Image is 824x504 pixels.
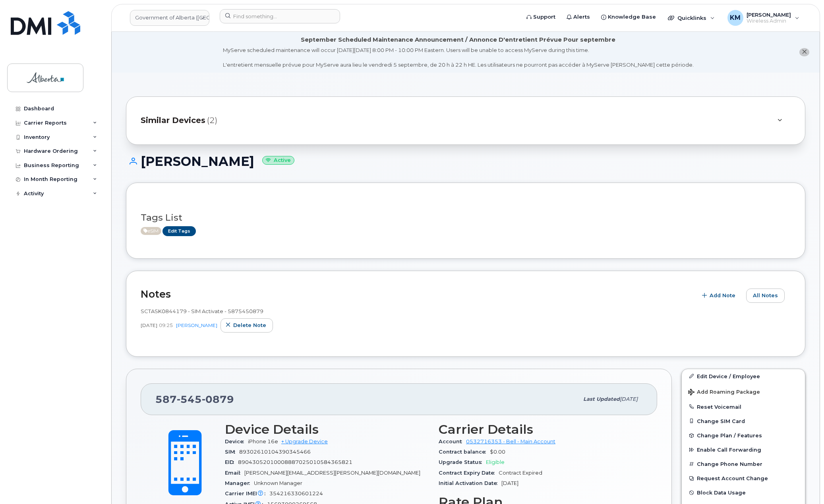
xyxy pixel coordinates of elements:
[248,439,278,444] span: iPhone 16e
[710,292,735,299] span: Add Note
[682,414,805,428] button: Change SIM Card
[141,115,205,126] span: Similar Devices
[682,471,805,485] button: Request Account Change
[225,449,239,455] span: SIM
[162,226,196,236] a: Edit Tags
[439,422,643,437] h3: Carrier Details
[799,48,809,56] button: close notification
[439,480,501,486] span: Initial Activation Date
[244,470,420,476] span: [PERSON_NAME][EMAIL_ADDRESS][PERSON_NAME][DOMAIN_NAME]
[269,491,323,496] span: 354216330601224
[583,396,620,402] span: Last updated
[439,449,490,455] span: Contract balance
[177,393,202,405] span: 545
[141,288,693,300] h2: Notes
[141,308,263,314] span: SCTASK0844179 - SIM Activate - 5875450879
[682,457,805,471] button: Change Phone Number
[176,322,217,328] a: [PERSON_NAME]
[225,439,248,444] span: Device
[225,491,269,496] span: Carrier IMEI
[223,46,694,69] div: MyServe scheduled maintenance will occur [DATE][DATE] 8:00 PM - 10:00 PM Eastern. Users will be u...
[682,383,805,400] button: Add Roaming Package
[490,449,505,455] span: $0.00
[262,156,294,165] small: Active
[746,289,785,303] button: All Notes
[254,480,302,486] span: Unknown Manager
[221,318,273,333] button: Delete note
[233,321,266,329] span: Delete note
[682,400,805,414] button: Reset Voicemail
[126,154,805,168] h1: [PERSON_NAME]
[239,449,311,455] span: 89302610104390345466
[697,447,761,453] span: Enable Call Forwarding
[225,480,254,486] span: Manager
[682,428,805,442] button: Change Plan / Features
[202,393,234,405] span: 0879
[141,213,791,223] h3: Tags List
[499,470,542,476] span: Contract Expired
[439,470,499,476] span: Contract Expiry Date
[466,439,555,444] a: 0532716353 - Bell - Main Account
[439,439,466,444] span: Account
[207,115,217,126] span: (2)
[155,393,234,405] span: 587
[225,459,238,465] span: EID
[281,439,328,444] a: + Upgrade Device
[439,459,486,465] span: Upgrade Status
[225,422,429,437] h3: Device Details
[301,36,615,44] div: September Scheduled Maintenance Announcement / Annonce D'entretient Prévue Pour septembre
[620,396,638,402] span: [DATE]
[159,322,173,329] span: 09:25
[697,433,762,439] span: Change Plan / Features
[225,470,244,476] span: Email
[238,459,352,465] span: 89043052010008887025010584365821
[141,322,157,329] span: [DATE]
[753,292,778,299] span: All Notes
[486,459,505,465] span: Eligible
[141,227,161,235] span: Active
[501,480,518,486] span: [DATE]
[682,485,805,500] button: Block Data Usage
[682,442,805,457] button: Enable Call Forwarding
[697,289,742,303] button: Add Note
[688,389,760,396] span: Add Roaming Package
[682,369,805,383] a: Edit Device / Employee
